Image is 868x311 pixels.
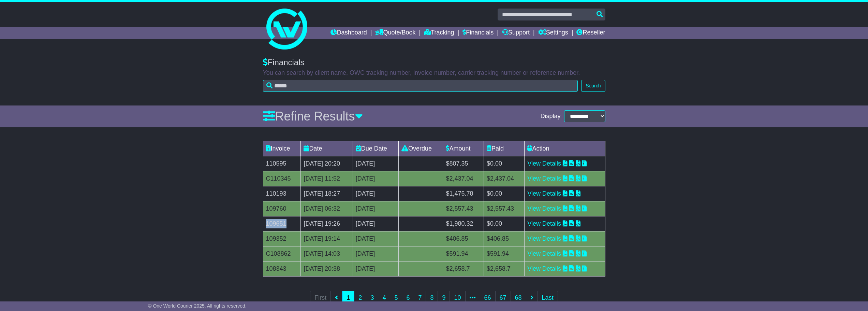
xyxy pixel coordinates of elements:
[366,291,378,305] a: 3
[540,113,560,120] span: Display
[414,291,426,305] a: 7
[353,156,398,171] td: [DATE]
[263,156,301,171] td: 110595
[263,69,605,77] p: You can search by client name, OWC tracking number, invoice number, carrier tracking number or re...
[484,246,524,261] td: $591.94
[263,231,301,246] td: 109352
[353,171,398,186] td: [DATE]
[263,141,301,156] td: Invoice
[443,141,484,156] td: Amount
[402,291,414,305] a: 6
[527,190,561,197] a: View Details
[301,171,353,186] td: [DATE] 11:52
[527,160,561,167] a: View Details
[538,27,568,39] a: Settings
[301,201,353,216] td: [DATE] 06:32
[301,231,353,246] td: [DATE] 19:14
[484,171,524,186] td: $2,437.04
[263,246,301,261] td: C108862
[527,235,561,242] a: View Details
[443,246,484,261] td: $591.94
[398,141,443,156] td: Overdue
[353,216,398,231] td: [DATE]
[484,156,524,171] td: $0.00
[424,27,454,39] a: Tracking
[527,265,561,272] a: View Details
[443,186,484,201] td: $1,475.78
[426,291,438,305] a: 8
[353,186,398,201] td: [DATE]
[301,246,353,261] td: [DATE] 14:03
[527,175,561,182] a: View Details
[353,141,398,156] td: Due Date
[484,231,524,246] td: $406.85
[443,171,484,186] td: $2,437.04
[443,156,484,171] td: $807.35
[527,250,561,257] a: View Details
[301,186,353,201] td: [DATE] 18:27
[330,27,367,39] a: Dashboard
[443,216,484,231] td: $1,980.32
[263,201,301,216] td: 109760
[301,261,353,276] td: [DATE] 20:38
[263,58,605,68] div: Financials
[576,27,605,39] a: Reseller
[484,141,524,156] td: Paid
[443,261,484,276] td: $2,658.7
[378,291,390,305] a: 4
[353,201,398,216] td: [DATE]
[527,220,561,227] a: View Details
[484,186,524,201] td: $0.00
[538,291,558,305] a: Last
[263,186,301,201] td: 110193
[511,291,526,305] a: 68
[484,201,524,216] td: $2,557.43
[342,291,354,305] a: 1
[484,216,524,231] td: $0.00
[443,231,484,246] td: $406.85
[263,171,301,186] td: C110345
[527,205,561,212] a: View Details
[390,291,402,305] a: 5
[443,201,484,216] td: $2,557.43
[353,261,398,276] td: [DATE]
[438,291,450,305] a: 9
[450,291,465,305] a: 10
[525,141,605,156] td: Action
[495,291,511,305] a: 67
[301,141,353,156] td: Date
[263,216,301,231] td: 109651
[263,109,363,123] a: Refine Results
[502,27,530,39] a: Support
[301,216,353,231] td: [DATE] 19:26
[148,303,247,309] span: © One World Courier 2025. All rights reserved.
[480,291,496,305] a: 66
[462,27,494,39] a: Financials
[354,291,366,305] a: 2
[353,231,398,246] td: [DATE]
[484,261,524,276] td: $2,658.7
[263,261,301,276] td: 108343
[581,80,605,92] button: Search
[353,246,398,261] td: [DATE]
[301,156,353,171] td: [DATE] 20:20
[375,27,415,39] a: Quote/Book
